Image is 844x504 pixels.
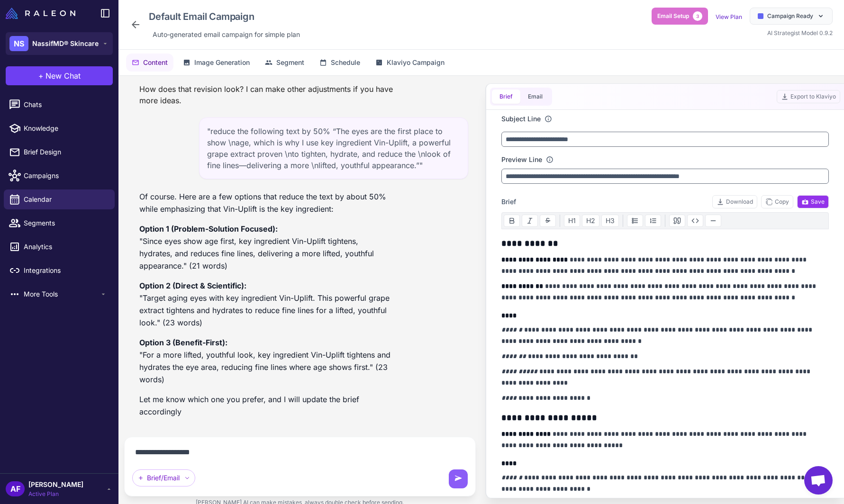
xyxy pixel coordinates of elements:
span: Klaviyo Campaign [387,57,445,68]
button: Copy [761,195,793,208]
span: Integrations [24,265,107,276]
span: 3 [693,11,702,21]
strong: Option 2 (Direct & Scientific): [139,281,246,290]
span: AI Strategist Model 0.9.2 [767,29,833,36]
span: Schedule [331,57,360,68]
p: "Since eyes show age first, key ingredient Vin-Uplift tightens, hydrates, and reduces fine lines,... [139,223,393,272]
a: Knowledge [4,118,115,138]
button: +New Chat [6,66,113,85]
a: Campaigns [4,166,115,186]
a: Raleon Logo [6,8,79,19]
a: Analytics [4,237,115,257]
button: H3 [601,215,619,227]
a: View Plan [716,13,742,20]
button: Email [520,90,550,104]
strong: Option 1 (Problem-Solution Focused): [139,224,278,234]
button: Klaviyo Campaign [370,54,450,72]
button: Image Generation [177,54,255,72]
button: H1 [564,215,580,227]
div: Brief/Email [132,469,195,486]
button: NSNassifMD® Skincare [6,32,113,55]
div: Click to edit campaign name [145,8,304,26]
p: "For a more lifted, youthful look, key ingredient Vin-Uplift tightens and hydrates the eye area, ... [139,336,393,386]
p: Of course. Here are a few options that reduce the text by about 50% while emphasizing that Vin-Up... [139,190,393,215]
a: Segments [4,213,115,233]
a: Integrations [4,261,115,280]
span: Segment [276,57,304,68]
div: "reduce the following text by 50% “The eyes are the first place to show \nage, which is why I use... [199,117,468,179]
button: Schedule [314,54,366,72]
button: H2 [582,215,599,227]
p: Let me know which one you prefer, and I will update the brief accordingly [139,393,393,418]
button: Save [797,195,829,208]
div: How does that revision look? I can make other adjustments if you have more ideas. [132,80,401,110]
span: Save [801,198,825,206]
span: Calendar [24,194,107,205]
a: Chats [4,95,115,115]
label: Subject Line [501,114,541,124]
button: Export to Klaviyo [777,90,840,103]
span: NassifMD® Skincare [32,38,99,49]
a: Calendar [4,189,115,209]
span: Chats [24,99,107,110]
a: Brief Design [4,142,115,162]
span: Knowledge [24,123,107,134]
span: [PERSON_NAME] [28,479,83,490]
div: AF [6,481,25,496]
p: "Target aging eyes with key ingredient Vin-Uplift. This powerful grape extract tightens and hydra... [139,279,393,329]
span: Analytics [24,242,107,252]
div: Click to edit description [149,27,304,42]
label: Preview Line [501,154,542,165]
button: Email Setup3 [652,8,708,25]
div: Open chat [804,466,833,495]
button: Content [126,54,173,72]
img: Raleon Logo [6,8,75,19]
div: NS [9,36,28,51]
span: Email Setup [657,12,689,20]
span: Content [143,57,168,68]
span: Image Generation [194,57,250,68]
strong: Option 3 (Benefit-First): [139,338,227,347]
span: More Tools [24,289,100,299]
button: Brief [492,90,520,104]
span: Campaign Ready [767,12,813,20]
span: Segments [24,218,107,228]
span: Campaigns [24,171,107,181]
span: Brief [501,197,516,207]
button: Segment [259,54,310,72]
span: New Chat [45,70,81,81]
span: Brief Design [24,147,107,157]
button: Download [712,195,757,208]
span: Active Plan [28,490,83,498]
span: Copy [765,198,789,206]
span: Auto‑generated email campaign for simple plan [153,29,300,40]
span: + [38,70,44,81]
